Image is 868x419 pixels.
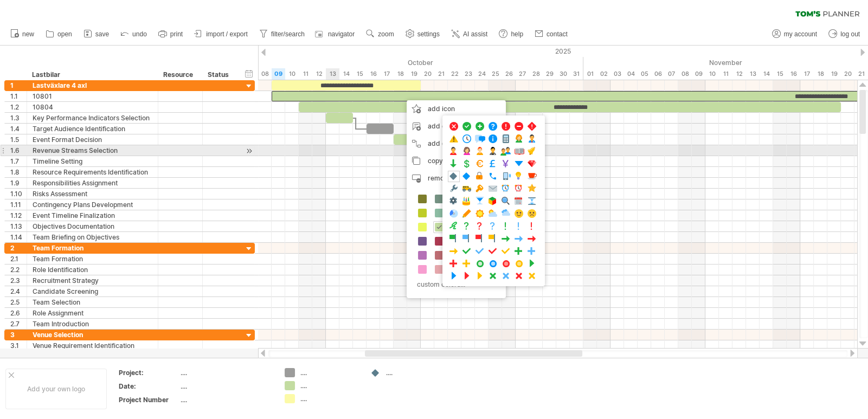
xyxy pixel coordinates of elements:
div: Wednesday, 5 November 2025 [638,68,651,80]
div: Monday, 20 October 2025 [421,68,434,80]
div: Responsibilities Assignment [33,178,152,188]
div: Candidate Screening [33,286,152,296]
div: Thursday, 6 November 2025 [651,68,665,80]
a: settings [403,27,443,41]
a: open [43,27,75,41]
div: 3 [10,330,27,340]
div: Role Assignment [33,308,152,318]
div: Sunday, 26 October 2025 [502,68,516,80]
div: 1.12 [10,210,27,221]
div: 2.7 [10,319,27,329]
div: Thursday, 23 October 2025 [461,68,475,80]
div: Tuesday, 11 November 2025 [719,68,732,80]
div: Monday, 3 November 2025 [610,68,624,80]
div: .... [300,381,359,390]
span: print [170,30,183,38]
a: undo [118,27,150,41]
div: Thursday, 13 November 2025 [746,68,760,80]
a: contact [532,27,571,41]
div: Thursday, 20 November 2025 [841,68,854,80]
div: 2.3 [10,275,27,286]
div: 1.8 [10,167,27,177]
div: Friday, 10 October 2025 [285,68,299,80]
span: settings [417,30,440,38]
a: navigator [313,27,358,41]
div: Event Timeline Finalization [33,210,152,221]
div: Sunday, 12 October 2025 [312,68,326,80]
span: save [95,30,109,38]
div: Project Number [119,395,178,404]
div: Tuesday, 18 November 2025 [814,68,827,80]
div: Wednesday, 19 November 2025 [827,68,841,80]
span: undo [132,30,147,38]
div: Saturday, 11 October 2025 [299,68,312,80]
div: Sunday, 19 October 2025 [407,68,421,80]
div: Saturday, 25 October 2025 [488,68,502,80]
span: log out [840,30,860,38]
div: 2 [10,243,27,253]
div: Tuesday, 4 November 2025 [624,68,638,80]
div: October 2025 [163,57,583,68]
div: Event Format Decision [33,134,152,145]
div: 1.9 [10,178,27,188]
div: .... [386,368,445,377]
div: Venue Selection [33,330,152,340]
div: Team Formation [33,243,152,253]
div: Monday, 13 October 2025 [326,68,339,80]
div: Lastbilar [32,69,152,80]
div: Tuesday, 21 October 2025 [434,68,448,80]
div: Resource Requirements Identification [33,167,152,177]
div: Key Performance Indicators Selection [33,113,152,123]
div: 1.11 [10,199,27,210]
div: Wednesday, 29 October 2025 [543,68,556,80]
div: 1.2 [10,102,27,112]
div: Monday, 10 November 2025 [705,68,719,80]
div: Risks Assessment [33,189,152,199]
div: 1.5 [10,134,27,145]
div: Thursday, 16 October 2025 [367,68,380,80]
div: Wednesday, 8 October 2025 [258,68,272,80]
div: Thursday, 9 October 2025 [272,68,285,80]
div: Project: [119,368,178,377]
div: 10801 [33,91,152,101]
a: my account [769,27,820,41]
div: Saturday, 1 November 2025 [583,68,597,80]
div: add dependency [407,135,506,152]
div: 1.14 [10,232,27,242]
div: Resource [163,69,196,80]
div: Tuesday, 14 October 2025 [339,68,353,80]
div: Revenue Streams Selection [33,145,152,156]
div: Team Briefing on Objectives [33,232,152,242]
div: Lastväxlare 4 axl [33,80,152,91]
div: Objectives Documentation [33,221,152,231]
div: Wednesday, 12 November 2025 [732,68,746,80]
div: Friday, 7 November 2025 [665,68,678,80]
a: filter/search [256,27,308,41]
div: 2.5 [10,297,27,307]
div: Friday, 17 October 2025 [380,68,394,80]
div: Friday, 21 November 2025 [854,68,868,80]
div: 1.6 [10,145,27,156]
div: Saturday, 15 November 2025 [773,68,787,80]
span: open [57,30,72,38]
div: 2.6 [10,308,27,318]
div: Wednesday, 15 October 2025 [353,68,367,80]
div: Sunday, 2 November 2025 [597,68,610,80]
span: filter/search [271,30,305,38]
div: 1.1 [10,91,27,101]
div: Contingency Plans Development [33,199,152,210]
div: Sunday, 16 November 2025 [787,68,800,80]
div: 2.4 [10,286,27,296]
div: Friday, 14 November 2025 [760,68,773,80]
a: log out [826,27,863,41]
div: Timeline Setting [33,156,152,166]
div: Add your own logo [5,369,107,409]
div: 1.10 [10,189,27,199]
div: .... [300,368,359,377]
a: AI assist [448,27,491,41]
span: navigator [328,30,355,38]
a: save [81,27,112,41]
a: new [8,27,37,41]
div: Team Formation [33,254,152,264]
a: import / export [191,27,251,41]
